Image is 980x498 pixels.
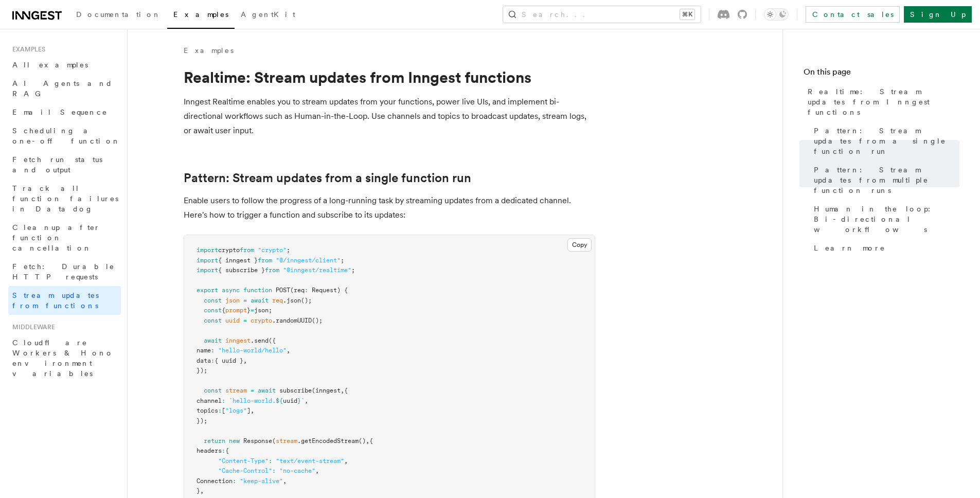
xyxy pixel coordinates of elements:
span: = [243,317,247,324]
a: Track all function failures in Datadog [8,179,121,218]
span: .getEncodedStream [297,437,359,444]
span: }); [197,367,207,374]
a: Email Sequence [8,103,121,121]
a: Cloudflare Workers & Hono environment variables [8,333,121,383]
span: const [204,387,222,394]
span: : [272,467,276,474]
span: "crypto" [258,246,287,254]
span: } [247,307,251,314]
span: }); [197,417,207,424]
span: : [305,287,308,294]
span: : [211,357,215,364]
span: from [258,257,272,264]
span: ` [301,397,305,404]
span: { [225,447,229,454]
span: { [369,437,373,444]
span: AI Agents and RAG [12,79,113,98]
span: await [204,337,222,344]
span: : [222,397,225,404]
span: name [197,347,211,354]
span: , [344,457,348,465]
h4: On this page [804,66,959,82]
span: import [197,257,218,264]
span: from [265,266,279,274]
span: json [225,297,240,304]
span: , [243,357,247,364]
span: () [359,437,366,444]
span: "@/inngest/client" [276,257,341,264]
span: : [218,407,222,414]
span: await [251,297,269,304]
span: const [204,307,222,314]
span: ${ [276,397,283,404]
span: Examples [8,45,45,54]
span: Cleanup after function cancellation [12,223,100,252]
span: const [204,297,222,304]
span: (); [301,297,312,304]
span: import [197,246,218,254]
span: Examples [173,10,228,19]
span: , [305,397,308,404]
span: req [272,297,283,304]
span: POST [276,287,290,294]
span: , [283,477,287,485]
span: const [204,317,222,324]
a: Stream updates from functions [8,286,121,315]
span: ; [341,257,344,264]
span: from [240,246,254,254]
span: .json [283,297,301,304]
a: AI Agents and RAG [8,74,121,103]
span: (inngest [312,387,341,394]
span: Cloudflare Workers & Hono environment variables [12,339,114,378]
p: Inngest Realtime enables you to stream updates from your functions, power live UIs, and implement... [184,95,595,138]
span: (); [312,317,323,324]
span: Track all function failures in Datadog [12,184,118,213]
span: .send [251,337,269,344]
span: : [269,457,272,465]
span: = [251,307,254,314]
span: Response [243,437,272,444]
span: return [204,437,225,444]
span: Stream updates from functions [12,291,99,310]
a: Realtime: Stream updates from Inngest functions [804,82,959,121]
span: Learn more [814,243,885,253]
span: headers [197,447,222,454]
span: } [297,397,301,404]
span: stream [276,437,297,444]
span: , [200,487,204,494]
a: Documentation [70,3,167,28]
span: Realtime: Stream updates from Inngest functions [808,86,959,117]
span: { inngest } [218,257,258,264]
span: uuid [225,317,240,324]
a: Examples [184,45,234,56]
span: prompt [225,307,247,314]
span: Human in the loop: Bi-directional workflows [814,204,959,235]
span: = [243,297,247,304]
span: "Content-Type" [218,457,269,465]
span: Scheduling a one-off function [12,127,120,145]
span: Connection [197,477,233,485]
span: crypto [218,246,240,254]
span: topics [197,407,218,414]
a: Pattern: Stream updates from multiple function runs [810,161,959,200]
span: .randomUUID [272,317,312,324]
a: Pattern: Stream updates from a single function run [810,121,959,161]
a: Pattern: Stream updates from a single function run [184,171,471,185]
span: crypto [251,317,272,324]
a: Learn more [810,239,959,257]
span: new [229,437,240,444]
span: ) { [337,287,348,294]
span: Middleware [8,323,55,331]
span: Pattern: Stream updates from a single function run [814,126,959,156]
a: Fetch: Durable HTTP requests [8,257,121,286]
span: "@inngest/realtime" [283,266,351,274]
h1: Realtime: Stream updates from Inngest functions [184,68,595,86]
a: Contact sales [806,6,900,23]
span: , [287,347,290,354]
span: import [197,266,218,274]
span: export [197,287,218,294]
span: uuid [283,397,297,404]
span: "text/event-stream" [276,457,344,465]
span: data [197,357,211,364]
span: : [211,347,215,354]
